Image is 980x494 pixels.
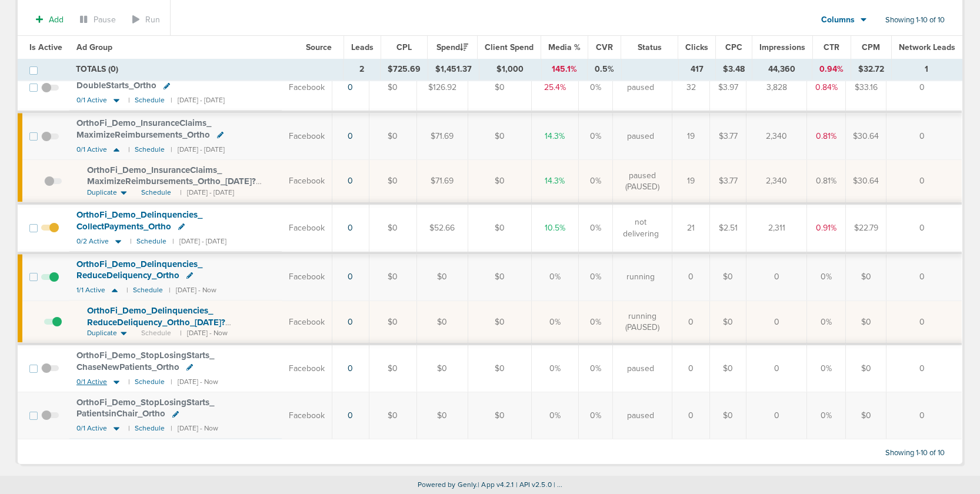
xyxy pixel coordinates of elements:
[578,160,612,203] td: 0%
[369,301,416,344] td: $0
[478,480,514,489] span: | App v4.2.1
[369,392,416,439] td: $0
[348,363,353,373] a: 0
[76,286,105,295] span: 1/1 Active
[468,392,531,439] td: $0
[846,392,886,439] td: $0
[846,301,886,344] td: $0
[416,392,468,439] td: $0
[282,160,332,203] td: Facebook
[627,131,654,142] span: paused
[135,96,165,105] small: Schedule
[710,160,746,203] td: $3.77
[135,378,165,386] small: Schedule
[612,160,672,203] td: paused (PAUSED)
[306,42,332,52] span: Source
[468,203,531,252] td: $0
[128,145,129,154] small: |
[69,59,344,80] td: TOTALS (0)
[672,160,710,203] td: 19
[76,237,109,246] span: 0/2 Active
[578,253,612,301] td: 0%
[672,112,710,159] td: 19
[824,42,839,52] span: CTR
[885,448,945,458] span: Showing 1-10 of 10
[759,42,805,52] span: Impressions
[886,112,962,159] td: 0
[171,145,225,154] small: | [DATE] - [DATE]
[746,253,807,301] td: 0
[710,344,746,392] td: $0
[885,15,945,25] span: Showing 1-10 of 10
[76,378,107,386] span: 0/1 Active
[369,253,416,301] td: $0
[348,176,353,186] a: 0
[851,59,891,80] td: $32.72
[807,160,846,203] td: 0.81%
[531,392,578,439] td: 0%
[76,145,107,154] span: 0/1 Active
[468,112,531,159] td: $0
[282,301,332,344] td: Facebook
[380,59,428,80] td: $725.69
[891,59,966,80] td: 1
[627,410,654,422] span: paused
[807,253,846,301] td: 0%
[672,203,710,252] td: 21
[87,188,117,198] span: Duplicate
[548,42,581,52] span: Media %
[578,203,612,252] td: 0%
[846,160,886,203] td: $30.64
[416,253,468,301] td: $0
[807,112,846,159] td: 0.81%
[638,42,662,52] span: Status
[87,305,225,339] span: OrthoFi_ Demo_ Delinquencies_ ReduceDeliquency_ Ortho_ [DATE]?id=174&cmp_ id=9658101
[485,42,534,52] span: Client Spend
[672,344,710,392] td: 0
[746,112,807,159] td: 2,340
[531,301,578,344] td: 0%
[282,392,332,439] td: Facebook
[128,378,129,386] small: |
[282,112,332,159] td: Facebook
[76,259,202,281] span: OrthoFi_ Demo_ Delinquencies_ ReduceDeliquency_ Ortho
[886,160,962,203] td: 0
[348,223,353,233] a: 0
[416,203,468,252] td: $52.66
[282,203,332,252] td: Facebook
[344,59,380,80] td: 2
[807,64,846,112] td: 0.84%
[76,209,202,232] span: OrthoFi_ Demo_ Delinquencies_ CollectPayments_ Ortho
[531,112,578,159] td: 14.3%
[282,253,332,301] td: Facebook
[130,237,131,246] small: |
[351,42,374,52] span: Leads
[369,160,416,203] td: $0
[846,64,886,112] td: $33.16
[436,42,468,52] span: Spend
[746,392,807,439] td: 0
[710,112,746,159] td: $3.77
[807,203,846,252] td: 0.91%
[479,59,542,80] td: $1,000
[76,96,107,105] span: 0/1 Active
[416,344,468,392] td: $0
[348,82,353,92] a: 0
[141,188,171,198] span: Schedule
[76,350,214,372] span: OrthoFi_ Demo_ StopLosingStarts_ ChaseNewPatients_ Ortho
[468,160,531,203] td: $0
[886,301,962,344] td: 0
[626,271,655,283] span: running
[416,112,468,159] td: $71.69
[672,392,710,439] td: 0
[807,392,846,439] td: 0%
[531,160,578,203] td: 14.3%
[282,344,332,392] td: Facebook
[87,165,256,198] span: OrthoFi_ Demo_ InsuranceClaims_ MaximizeReimbursements_ Ortho_ [DATE]?id=174&cmp_ id=9658101
[416,160,468,203] td: $71.69
[136,237,166,246] small: Schedule
[746,203,807,252] td: 2,311
[468,64,531,112] td: $0
[87,328,117,338] span: Duplicate
[746,160,807,203] td: 2,340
